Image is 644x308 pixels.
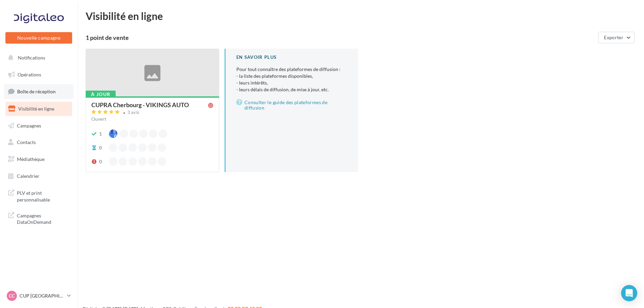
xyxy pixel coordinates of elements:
div: En savoir plus [236,54,347,61]
a: Campagnes DataOnDemand [4,208,74,228]
li: - la liste des plateformes disponibles, [236,73,347,79]
p: Pour tout connaître des plateformes de diffusion : [236,66,347,93]
span: Campagnes DataOnDemand [17,211,69,226]
a: Contacts [4,135,74,149]
div: 0 [99,158,102,165]
a: Boîte de réception [4,84,74,99]
a: Opérations [4,68,74,82]
div: Open Intercom Messenger [621,285,637,301]
span: Médiathèque [17,156,45,162]
button: Exporter [598,32,635,43]
a: Calendrier [4,169,74,183]
button: Notifications [4,51,71,65]
a: Visibilité en ligne [4,102,74,116]
span: Notifications [18,55,45,61]
div: Visibilité en ligne [86,11,636,21]
span: Boîte de réception [17,89,56,94]
span: Exporter [604,34,623,40]
span: Ouvert [91,116,106,122]
a: Consulter le guide des plateformes de diffusion [236,98,347,112]
div: 1 point de vente [86,34,595,41]
span: Campagnes [17,122,41,128]
a: 3 avis [91,109,213,117]
span: Calendrier [17,173,39,179]
div: 3 avis [127,110,140,115]
div: 1 [99,131,102,137]
span: Opérations [18,72,41,77]
span: PLV et print personnalisable [17,188,69,203]
span: Contacts [17,139,36,145]
li: - leurs délais de diffusion, de mise à jour, etc. [236,86,347,93]
div: À jour [86,91,116,98]
li: - leurs intérêts, [236,79,347,86]
div: 0 [99,144,102,151]
a: Campagnes [4,119,74,133]
a: CC CUP [GEOGRAPHIC_DATA] [5,289,72,302]
a: PLV et print personnalisable [4,186,74,206]
button: Nouvelle campagne [5,32,72,44]
span: CC [9,292,15,299]
a: Médiathèque [4,152,74,166]
span: Visibilité en ligne [18,106,54,112]
div: CUPRA Cherbourg - VIKINGS AUTO [91,102,189,108]
p: CUP [GEOGRAPHIC_DATA] [20,292,64,299]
